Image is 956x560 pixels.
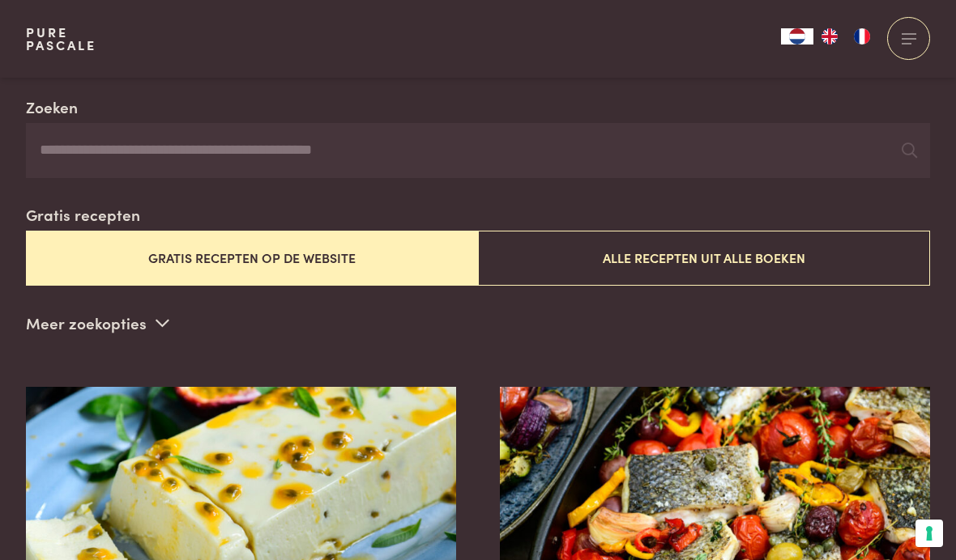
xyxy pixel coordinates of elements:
button: Gratis recepten op de website [26,231,478,285]
div: Language [781,28,813,45]
a: NL [781,28,813,45]
a: FR [846,28,878,45]
ul: Language list [813,28,878,45]
label: Zoeken [26,95,78,119]
button: Uw voorkeuren voor toestemming voor trackingtechnologieën [915,520,943,547]
a: PurePascale [26,26,96,52]
p: Meer zoekopties [26,311,169,335]
button: Alle recepten uit alle boeken [478,231,930,285]
label: Gratis recepten [26,203,140,227]
a: EN [813,28,846,45]
aside: Language selected: Nederlands [781,28,878,45]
